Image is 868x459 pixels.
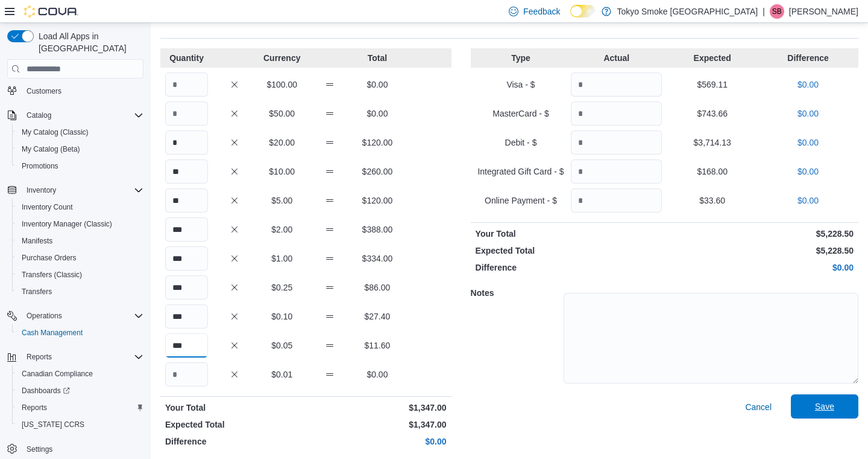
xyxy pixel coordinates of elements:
button: Reports [2,348,148,365]
p: $0.00 [763,165,854,178]
span: Purchase Orders [22,253,77,263]
input: Quantity [165,217,208,242]
span: Inventory [27,185,56,195]
p: $5.00 [260,194,303,207]
span: Settings [22,441,143,457]
p: $5,228.50 [667,245,854,257]
a: Cash Management [17,326,87,340]
a: Reports [17,400,52,415]
span: Promotions [17,159,143,173]
p: Actual [571,52,662,64]
span: Dashboards [17,384,143,398]
p: $0.10 [260,310,303,323]
p: $33.60 [667,194,758,207]
input: Quantity [165,188,208,213]
p: $0.00 [763,108,854,120]
span: Cash Management [17,326,143,340]
p: $27.40 [356,310,398,323]
p: $0.00 [763,136,854,149]
span: Settings [27,445,52,454]
a: Dashboards [12,382,148,399]
button: Reports [22,350,57,364]
h5: Notes [471,281,561,305]
input: Quantity [165,275,208,300]
span: Catalog [27,111,51,120]
span: My Catalog (Classic) [17,125,143,140]
button: Inventory Manager (Classic) [12,216,148,233]
p: $5,228.50 [667,228,854,240]
p: $1,347.00 [308,402,446,414]
input: Quantity [165,159,208,184]
p: $0.00 [356,368,398,380]
span: Catalog [22,108,143,123]
span: Reports [17,400,143,415]
span: Canadian Compliance [22,369,93,379]
button: Settings [2,440,148,458]
p: $11.60 [356,339,398,351]
p: $86.00 [356,281,398,294]
p: $569.11 [667,79,758,91]
a: Canadian Compliance [17,367,98,381]
span: Operations [27,311,62,321]
p: [PERSON_NAME] [789,4,858,19]
p: $0.00 [763,79,854,91]
p: Expected Total [165,419,303,431]
button: Canadian Compliance [12,365,148,382]
p: $1,347.00 [308,419,446,431]
p: $2.00 [260,223,303,236]
span: SB [772,4,782,19]
button: Save [791,394,858,419]
input: Quantity [165,304,208,329]
span: Cash Management [22,328,83,338]
button: Purchase Orders [12,249,148,266]
button: Catalog [2,107,148,124]
a: Promotions [17,159,63,173]
button: Operations [22,309,67,323]
p: $120.00 [356,136,398,149]
p: Type [476,52,567,64]
a: Inventory Count [17,200,78,214]
span: Promotions [22,161,58,171]
p: $50.00 [260,108,303,120]
input: Quantity [571,130,662,155]
p: $120.00 [356,194,398,207]
button: Operations [2,307,148,324]
span: [US_STATE] CCRS [22,420,84,429]
span: Cancel [745,401,772,413]
span: My Catalog (Classic) [22,127,89,137]
p: $0.00 [308,435,446,448]
p: Visa - $ [476,79,567,91]
input: Dark Mode [570,5,596,18]
button: Transfers (Classic) [12,266,148,283]
span: Inventory Count [22,202,73,212]
span: Customers [22,83,143,98]
span: Canadian Compliance [17,367,143,381]
p: Difference [476,262,662,274]
input: Quantity [571,101,662,126]
p: Total [356,52,398,64]
p: Tokyo Smoke [GEOGRAPHIC_DATA] [617,4,758,19]
span: Inventory Count [17,200,143,214]
p: $100.00 [260,79,303,91]
p: $0.00 [356,79,398,91]
span: Reports [27,352,52,362]
p: Currency [260,52,303,64]
span: Operations [22,309,143,323]
span: Inventory [22,183,143,197]
span: Manifests [22,236,52,246]
a: Transfers (Classic) [17,268,87,282]
a: Purchase Orders [17,251,81,265]
span: Transfers [17,284,143,299]
button: Inventory Count [12,199,148,216]
p: $168.00 [667,165,758,178]
button: Transfers [12,283,148,300]
button: My Catalog (Beta) [12,141,148,158]
span: Inventory Manager (Classic) [22,219,112,229]
button: My Catalog (Classic) [12,124,148,141]
a: Customers [22,84,66,98]
a: Transfers [17,284,57,299]
button: Cash Management [12,324,148,341]
p: Difference [165,435,303,448]
p: $334.00 [356,252,398,265]
span: My Catalog (Beta) [17,142,143,156]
